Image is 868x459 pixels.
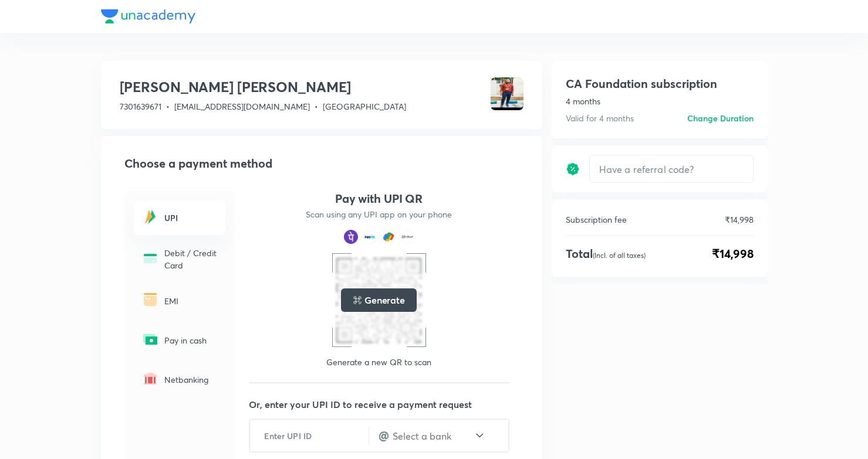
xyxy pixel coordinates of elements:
img: - [141,208,160,226]
h1: CA Foundation subscription [566,75,717,93]
span: ₹14,998 [712,245,754,263]
img: payment method [400,230,414,244]
p: 4 months [566,95,754,107]
img: - [141,249,160,268]
img: loading.. [353,295,362,305]
img: - [141,330,160,349]
h6: UPI [164,212,218,224]
h3: [PERSON_NAME] [PERSON_NAME] [120,77,406,96]
span: [EMAIL_ADDRESS][DOMAIN_NAME] [174,101,310,112]
img: payment method [381,230,396,244]
img: - [141,290,160,309]
input: Enter UPI ID [250,421,369,450]
p: ₹14,998 [725,213,754,226]
img: - [141,369,160,388]
p: Pay in cash [164,334,218,346]
h4: Pay with UPI QR [335,191,423,206]
img: payment method [344,230,358,244]
p: EMI [164,295,218,307]
p: (Incl. of all taxes) [593,251,646,260]
h6: Change Duration [687,112,754,124]
p: Netbanking [164,373,218,386]
p: Valid for 4 months [566,112,634,124]
h5: Generate [364,293,405,307]
p: Scan using any UPI app on your phone [306,209,452,220]
input: Select a bank [391,429,474,443]
p: Generate a new QR to scan [326,356,431,368]
span: 7301639671 [120,101,161,112]
h2: Choose a payment method [124,155,523,172]
p: Debit / Credit Card [164,247,218,271]
img: discount [566,162,580,176]
h4: Total [566,245,646,263]
img: payment method [363,230,377,244]
p: Or, enter your UPI ID to receive a payment request [249,397,523,412]
span: • [315,101,318,112]
p: Subscription fee [566,213,627,226]
span: • [166,101,170,112]
h4: @ [379,427,389,444]
img: Avatar [491,77,523,110]
input: Have a referral code? [590,155,753,183]
span: [GEOGRAPHIC_DATA] [323,101,406,112]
